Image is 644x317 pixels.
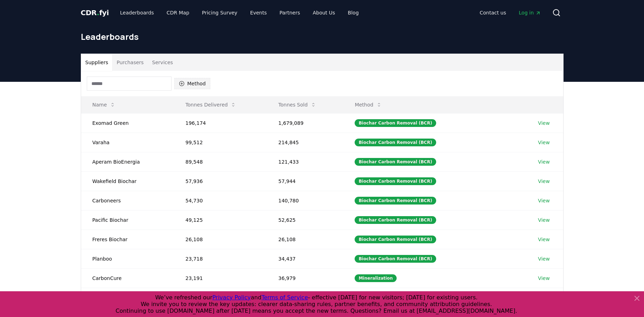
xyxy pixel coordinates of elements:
td: 54,730 [174,191,267,210]
a: About Us [307,6,341,19]
a: View [538,120,550,127]
button: Tonnes Sold [273,98,322,112]
a: Pricing Survey [196,6,243,19]
td: 57,944 [267,171,344,191]
td: 28,202 [267,288,344,307]
td: 23,191 [174,268,267,288]
td: 34,437 [267,249,344,268]
td: 49,125 [174,210,267,230]
td: 121,433 [267,152,344,171]
div: Biochar Carbon Removal (BCR) [355,158,436,166]
a: CDR.fyi [81,8,109,18]
button: Services [148,54,177,71]
td: 57,936 [174,171,267,191]
a: View [538,158,550,165]
td: Varaha [81,133,174,152]
button: Tonnes Delivered [180,98,242,112]
nav: Main [474,6,546,19]
div: Biochar Carbon Removal (BCR) [355,255,436,263]
td: Carboneers [81,191,174,210]
td: Freres Biochar [81,230,174,249]
a: View [538,236,550,243]
a: Blog [342,6,365,19]
td: 89,548 [174,152,267,171]
a: View [538,178,550,185]
a: Events [245,6,272,19]
nav: Main [114,6,364,19]
div: Mineralization [355,274,397,282]
td: 22,780 [174,288,267,307]
a: View [538,217,550,224]
a: View [538,275,550,282]
a: View [538,139,550,146]
td: 196,174 [174,113,267,133]
td: Aperam BioEnergia [81,152,174,171]
a: Leaderboards [114,6,160,19]
div: Biochar Carbon Removal (BCR) [355,197,436,205]
div: Biochar Carbon Removal (BCR) [355,236,436,243]
td: 1,679,089 [267,113,344,133]
a: CDR Map [161,6,195,19]
span: Log in [519,9,541,16]
button: Method [174,78,211,89]
td: Planboo [81,249,174,268]
td: 36,979 [267,268,344,288]
td: Pacific Biochar [81,210,174,230]
td: 214,845 [267,133,344,152]
button: Method [349,98,387,112]
td: 23,718 [174,249,267,268]
td: Exomad Green [81,113,174,133]
a: Log in [513,6,546,19]
button: Name [87,98,121,112]
td: 52,625 [267,210,344,230]
td: Wakefield Biochar [81,171,174,191]
a: View [538,255,550,262]
div: Biochar Carbon Removal (BCR) [355,119,436,127]
td: 99,512 [174,133,267,152]
span: . [97,8,99,17]
td: 26,108 [174,230,267,249]
h1: Leaderboards [81,31,564,42]
div: Biochar Carbon Removal (BCR) [355,139,436,146]
button: Purchasers [112,54,148,71]
td: 140,780 [267,191,344,210]
td: CarbonCure [81,268,174,288]
span: CDR fyi [81,8,109,17]
td: Running Tide | Inactive [81,288,174,307]
a: View [538,197,550,204]
a: Contact us [474,6,512,19]
a: Partners [274,6,306,19]
button: Suppliers [81,54,113,71]
td: 26,108 [267,230,344,249]
div: Biochar Carbon Removal (BCR) [355,216,436,224]
div: Biochar Carbon Removal (BCR) [355,177,436,185]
